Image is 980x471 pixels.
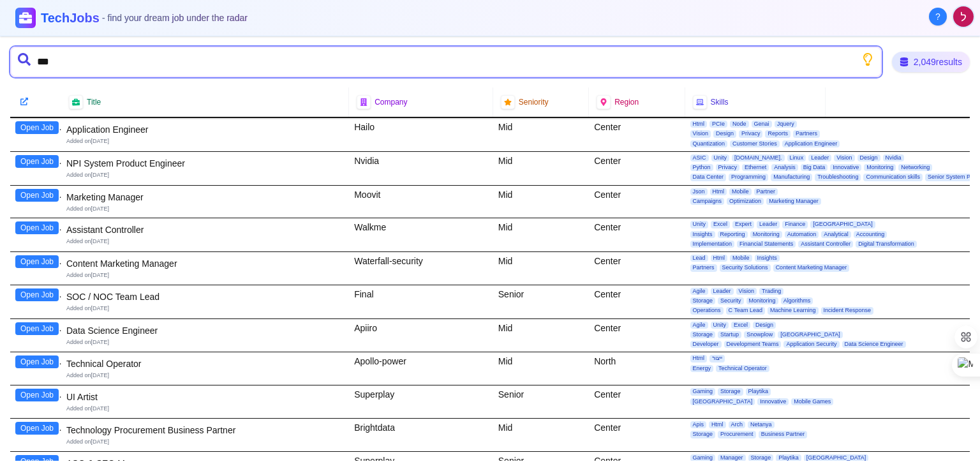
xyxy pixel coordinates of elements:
span: C Team Lead [726,307,765,314]
span: Manufacturing [771,174,812,181]
div: Added on [DATE] [66,137,344,146]
div: Added on [DATE] [66,205,344,213]
span: [GEOGRAPHIC_DATA] [804,454,869,461]
span: Gaming [690,388,716,395]
span: Reporting [718,231,748,238]
span: Nvidia [883,154,904,161]
div: Apollo-power [349,352,493,385]
div: Mid [493,319,589,352]
span: Node [730,121,749,128]
span: Vision [690,130,711,137]
span: Design [857,154,880,161]
div: NPI System Product Engineer [66,157,344,170]
div: 2,049 results [892,52,970,72]
span: Leader [757,221,780,228]
div: Added on [DATE] [66,438,344,446]
div: Mid [493,152,589,185]
span: Html [690,121,708,128]
span: Insights [690,231,715,238]
span: Lead [690,255,708,262]
img: User avatar [953,6,974,27]
button: Open Job [15,355,59,368]
div: Added on [DATE] [66,304,344,313]
span: Business Partner [759,431,808,438]
div: Nvidia [349,152,493,185]
span: Mobile [730,255,752,262]
div: Content Marketing Manager [66,257,344,270]
span: Playtika [746,388,771,395]
div: Center [589,285,685,318]
div: Superplay [349,385,493,418]
span: Technical Operator [716,365,769,372]
span: Mobile [729,188,752,195]
button: About Techjobs [929,8,947,26]
span: - find your dream job under the radar [102,13,248,23]
span: Partner [754,188,778,195]
div: Waterfall-security [349,252,493,285]
span: Company [375,97,407,107]
span: ASIC [690,154,709,161]
span: Communication skills [863,174,923,181]
span: Design [713,130,736,137]
span: Marketing Manager [766,198,821,205]
span: [GEOGRAPHIC_DATA] [778,331,843,338]
span: Leader [808,154,831,161]
span: Monitoring [864,164,896,171]
span: Seniority [519,97,549,107]
span: Programming [729,174,768,181]
span: Data Science Engineer [842,341,906,348]
span: Mobile Games [791,398,833,405]
span: Storage [690,331,716,338]
button: Open Job [15,255,59,268]
span: ? [935,10,940,23]
button: Open Job [15,121,59,134]
span: Development Teams [724,341,782,348]
button: User menu [952,5,975,28]
div: Added on [DATE] [66,237,344,246]
span: Storage [718,388,743,395]
div: Technical Operator [66,357,344,370]
span: Customer Stories [730,140,780,147]
span: Excel [731,322,750,329]
div: Apiiro [349,319,493,352]
div: SOC / NOC Team Lead [66,290,344,303]
span: Procurement [718,431,756,438]
div: Application Engineer [66,123,344,136]
div: Mid [493,252,589,285]
span: Trading [759,288,783,295]
span: Algorithms [781,297,813,304]
span: Accounting [854,231,887,238]
span: Genai [752,121,772,128]
span: PCIe [709,121,727,128]
span: Unity [711,322,729,329]
div: Center [589,385,685,418]
div: ASO & SEO Manager [66,457,344,470]
div: Added on [DATE] [66,405,344,413]
button: Open Job [15,155,59,168]
span: Reports [765,130,791,137]
span: Design [753,322,776,329]
span: Apis [690,421,707,428]
span: [DOMAIN_NAME]. [732,154,785,161]
span: Operations [690,307,724,314]
div: Center [589,118,685,151]
div: Center [589,319,685,352]
span: Quantization [690,140,728,147]
span: Security [718,297,744,304]
div: UI Artist [66,391,344,403]
div: Technology Procurement Business Partner [66,424,344,437]
div: Senior [493,385,589,418]
span: Networking [898,164,932,171]
span: Agile [690,322,708,329]
span: Machine Learning [768,307,819,314]
span: Playtika [776,454,801,461]
div: Center [589,218,685,251]
span: Html [710,188,727,195]
div: Added on [DATE] [66,171,344,179]
div: Walkme [349,218,493,251]
span: Partners [690,264,717,271]
span: Implementation [690,241,735,248]
span: Data Center [690,174,727,181]
span: Content Marketing Manager [773,264,850,271]
button: Open Job [15,389,59,401]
